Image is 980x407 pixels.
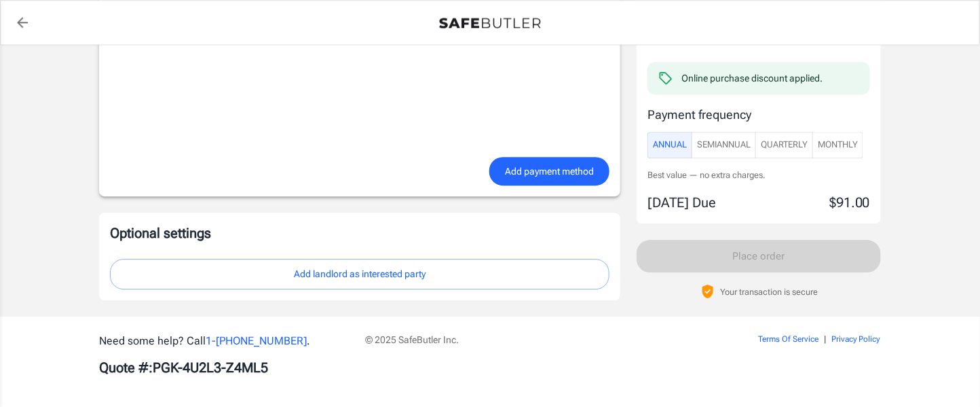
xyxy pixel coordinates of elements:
button: SemiAnnual [692,132,756,158]
p: Best value — no extra charges. [647,169,870,182]
span: Add payment method [505,163,594,180]
a: back to quotes [9,9,36,36]
p: Need some help? Call . [99,333,349,349]
a: Privacy Policy [831,334,881,344]
div: Online purchase discount applied. [681,71,823,85]
a: 1-[PHONE_NUMBER] [206,334,307,347]
span: Quarterly [761,137,808,153]
b: Quote #: PGK-4U2L3-Z4ML5 [99,359,268,376]
p: Your transaction is secure [720,285,818,298]
button: Annual [647,132,692,158]
button: Quarterly [755,132,813,158]
img: Back to quotes [439,18,541,29]
span: | [824,334,826,344]
button: Add payment method [489,157,609,186]
p: Optional settings [110,224,609,243]
p: Payment frequency [647,105,870,124]
p: [DATE] Due [647,192,716,213]
span: Monthly [818,137,858,153]
button: Add landlord as interested party [110,259,609,289]
span: Annual [653,137,687,153]
span: SemiAnnual [697,137,751,153]
p: © 2025 SafeButler Inc. [365,333,681,347]
a: Terms Of Service [758,334,818,344]
p: $91.00 [829,192,870,213]
button: Monthly [812,132,863,158]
